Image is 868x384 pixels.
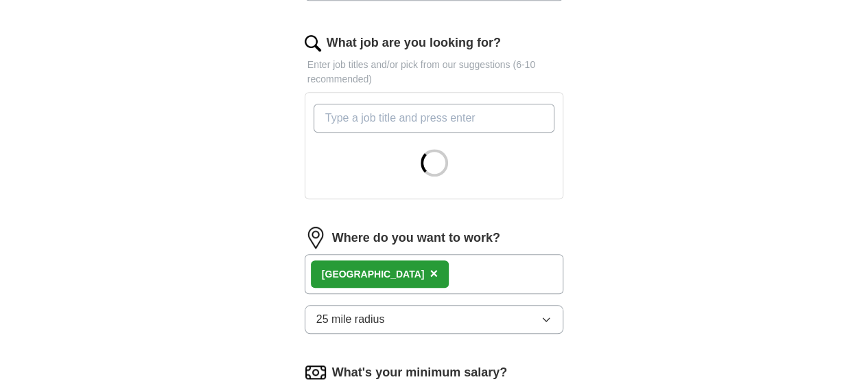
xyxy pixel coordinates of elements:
[332,363,507,382] label: What's your minimum salary?
[332,229,500,247] label: Where do you want to work?
[305,227,327,249] img: location.png
[305,35,321,52] img: search.png
[305,361,327,383] img: salary.png
[314,104,555,133] input: Type a job title and press enter
[430,264,438,284] button: ×
[305,58,564,87] p: Enter job titles and/or pick from our suggestions (6-10 recommended)
[305,305,564,334] button: 25 mile radius
[322,267,425,282] div: [GEOGRAPHIC_DATA]
[430,266,438,281] span: ×
[327,34,501,52] label: What job are you looking for?
[316,311,385,328] span: 25 mile radius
